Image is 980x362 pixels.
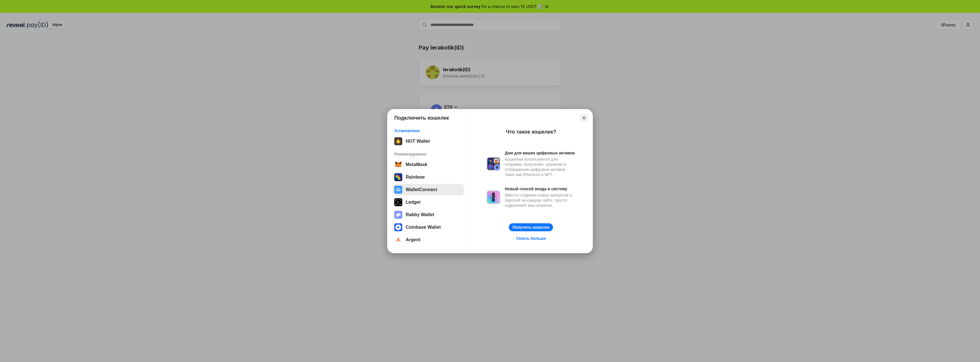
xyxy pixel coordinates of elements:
[394,152,462,157] div: Рекомендуемые
[394,211,402,219] img: svg+xml,%3Csvg%20xmlns%3D%22http%3A%2F%2Fwww.w3.org%2F2000%2Fsvg%22%20fill%3D%22none%22%20viewBox...
[393,171,464,183] button: Rainbow
[394,223,402,231] img: svg+xml,%3Csvg%20width%3D%2228%22%20height%3D%2228%22%20viewBox%3D%220%200%2028%2028%22%20fill%3D...
[393,136,464,147] button: HOT Wallet
[513,235,549,242] a: Узнать больше
[406,225,441,230] div: Coinbase Wallet
[505,157,575,177] div: Кошельки используются для отправки, получения, хранения и отображения цифровых активов, таких как...
[394,137,402,145] img: 8zcXD2M10WKU0JIAAAAASUVORK5CYII=
[509,223,553,231] button: Получить кошелек
[580,114,588,122] button: Close
[393,234,464,246] button: Argent
[393,184,464,195] button: WalletConnect
[406,237,420,242] div: Argent
[394,128,462,133] div: Установлено
[406,200,421,205] div: Ledger
[487,190,500,204] img: svg+xml,%3Csvg%20xmlns%3D%22http%3A%2F%2Fwww.w3.org%2F2000%2Fsvg%22%20fill%3D%22none%22%20viewBox...
[393,209,464,220] button: Rabby Wallet
[393,197,464,208] button: Ledger
[516,236,546,241] div: Узнать больше
[505,150,575,156] div: Дом для ваших цифровых активов
[394,186,402,194] img: svg+xml,%3Csvg%20width%3D%2228%22%20height%3D%2228%22%20viewBox%3D%220%200%2028%2028%22%20fill%3D...
[506,128,556,135] div: Что такое кошелек?
[505,193,575,208] div: Вместо создания новых аккаунтов и паролей на каждом сайте, просто подключите ваш кошелек.
[393,222,464,233] button: Coinbase Wallet
[394,114,449,121] h1: Подключить кошелек
[406,162,427,167] div: MetaMask
[394,161,402,169] img: svg+xml,%3Csvg%20width%3D%2228%22%20height%3D%2228%22%20viewBox%3D%220%200%2028%2028%22%20fill%3D...
[505,186,575,191] div: Новый способ входа в систему
[406,175,425,180] div: Rainbow
[406,139,430,144] div: HOT Wallet
[394,173,402,181] img: svg+xml,%3Csvg%20width%3D%22120%22%20height%3D%22120%22%20viewBox%3D%220%200%20120%20120%22%20fil...
[406,187,437,192] div: WalletConnect
[487,157,500,171] img: svg+xml,%3Csvg%20xmlns%3D%22http%3A%2F%2Fwww.w3.org%2F2000%2Fsvg%22%20fill%3D%22none%22%20viewBox...
[394,236,402,244] img: svg+xml,%3Csvg%20width%3D%2228%22%20height%3D%2228%22%20viewBox%3D%220%200%2028%2028%22%20fill%3D...
[393,159,464,170] button: MetaMask
[394,198,402,206] img: svg+xml,%3Csvg%20xmlns%3D%22http%3A%2F%2Fwww.w3.org%2F2000%2Fsvg%22%20width%3D%2228%22%20height%3...
[406,212,434,217] div: Rabby Wallet
[513,225,549,230] div: Получить кошелек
